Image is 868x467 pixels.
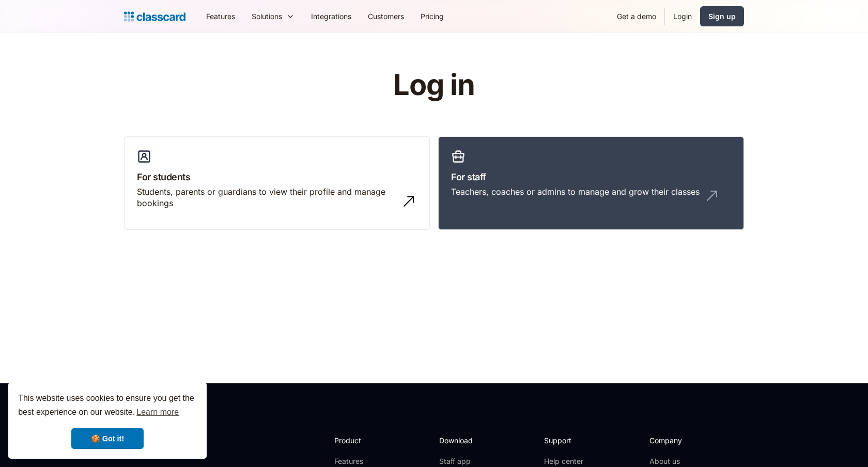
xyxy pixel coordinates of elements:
a: learn more about cookies [135,404,180,420]
div: Solutions [243,5,303,28]
h3: For students [137,170,417,184]
a: For studentsStudents, parents or guardians to view their profile and manage bookings [124,136,430,230]
a: dismiss cookie message [71,428,144,449]
a: Customers [360,5,412,28]
div: Solutions [252,11,282,22]
a: home [124,9,185,24]
span: This website uses cookies to ensure you get the best experience on our website. [18,392,197,420]
h2: Download [439,435,482,446]
a: Features [198,5,243,28]
a: Help center [544,456,586,466]
h2: Support [544,435,586,446]
a: Sign up [700,6,744,26]
a: For staffTeachers, coaches or admins to manage and grow their classes [438,136,744,230]
div: Students, parents or guardians to view their profile and manage bookings [137,186,396,209]
a: Staff app [439,456,482,466]
a: About us [649,456,718,466]
h1: Log in [270,69,598,101]
a: Pricing [412,5,452,28]
a: Get a demo [609,5,664,28]
h2: Product [334,435,390,446]
div: Teachers, coaches or admins to manage and grow their classes [451,186,700,197]
h3: For staff [451,170,731,184]
a: Features [334,456,390,466]
h2: Company [649,435,718,446]
div: cookieconsent [8,382,207,459]
a: Integrations [303,5,360,28]
a: Login [665,5,700,28]
div: Sign up [708,11,736,22]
